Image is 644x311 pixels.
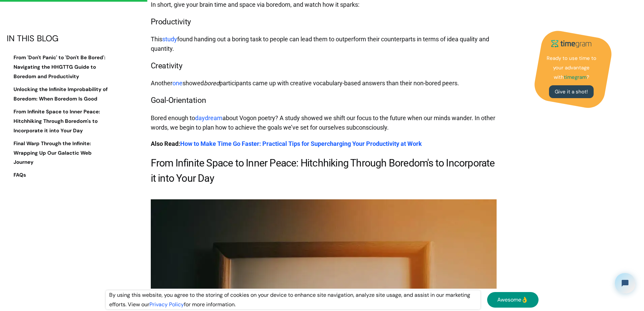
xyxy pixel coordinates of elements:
[7,34,108,43] div: IN THIS BLOG
[204,80,219,87] em: bored
[7,171,108,180] a: FAQs
[162,36,177,43] a: study
[195,114,222,121] a: daydream
[151,31,497,57] p: This found handing out a boring task to people can lead them to outperform their counterparts in ...
[180,140,422,147] a: How to Make Time Go Faster: Practical Tips for Supercharging Your Productivity at Work
[151,155,497,186] h2: From Infinite Space to Inner Peace: Hitchhiking Through Boredom's to Incorporate it into Your Day
[7,53,108,82] a: From 'Don't Panic' to 'Don't Be Bored': Navigating the HHGTTG Guide to Boredom and Productivity
[151,16,497,28] h3: Productivity
[149,301,184,308] a: Privacy Policy
[609,267,641,299] iframe: Tidio Chat
[549,86,594,98] a: Give it a shot!
[151,110,497,136] p: Bored enough to about Vogon poetry? A study showed we shift our focus to the future when our mind...
[544,54,598,82] p: Ready to use time to your advantage with ?
[151,75,497,91] p: Another showed participants came up with creative vocabulary-based answers than their non-bored p...
[564,74,587,81] strong: timegram
[7,139,108,168] a: Final Warp Through the Infinite: Wrapping Up Our Galactic Web Journey
[7,107,108,136] a: From Infinite Space to Inner Peace: Hitchhiking Through Boredom's to Incorporate it into Your Day
[151,60,497,72] h3: Creativity
[172,80,183,87] a: one
[487,292,539,308] a: Awesome👌
[151,95,497,107] h3: Goal-Orientation
[151,140,180,147] strong: Also Read:
[106,290,480,309] div: By using this website, you agree to the storing of cookies on your device to enhance site navigat...
[7,85,108,104] a: Unlocking the Infinite Improbability of Boredom: When Boredom Is Good
[548,37,595,50] img: timegram logo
